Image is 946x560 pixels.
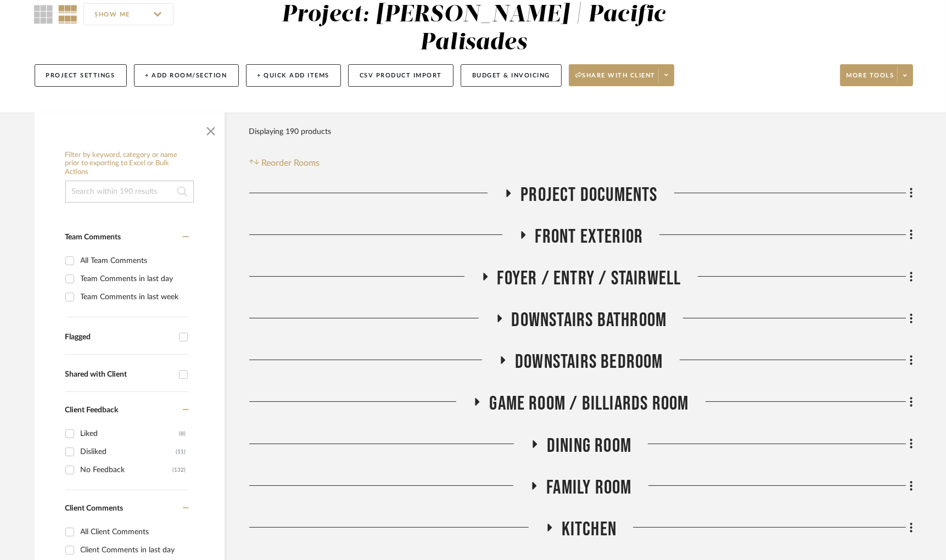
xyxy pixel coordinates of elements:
[65,406,119,414] span: Client Feedback
[461,64,562,87] button: Budget & Invoicing
[546,476,631,500] span: Family Room
[81,252,186,270] div: All Team Comments
[81,443,176,461] div: Disliked
[81,523,186,541] div: All Client Comments
[249,121,332,143] div: Displaying 190 products
[547,434,631,458] span: Dining Room
[569,64,674,86] button: Share with client
[535,225,643,249] span: Front Exterior
[35,64,127,87] button: Project Settings
[515,350,663,374] span: Downstairs Bedroom
[81,541,186,559] div: Client Comments in last day
[249,156,320,170] button: Reorder Rooms
[489,392,688,416] span: Game Room / Billiards Room
[65,370,173,379] div: Shared with Client
[512,309,667,332] span: Downstairs Bathroom
[65,181,194,203] input: Search within 190 results
[840,64,913,86] button: More tools
[520,183,657,207] span: Project Documents
[176,443,186,461] div: (11)
[200,118,222,140] button: Close
[180,425,186,443] div: (8)
[81,425,180,443] div: Liked
[65,333,173,342] div: Flagged
[575,71,656,88] span: Share with client
[282,3,665,54] div: Project: [PERSON_NAME] | Pacific Palisades
[497,267,681,290] span: Foyer / Entry / Stairwell
[261,156,320,170] span: Reorder Rooms
[81,288,186,306] div: Team Comments in last week
[562,518,617,541] span: Kitchen
[65,233,121,241] span: Team Comments
[81,270,186,288] div: Team Comments in last day
[348,64,454,87] button: CSV Product Import
[65,505,124,512] span: Client Comments
[173,461,186,479] div: (132)
[847,71,894,88] span: More tools
[134,64,239,87] button: + Add Room/Section
[81,461,173,479] div: No Feedback
[246,64,342,87] button: + Quick Add Items
[65,151,194,177] h6: Filter by keyword, category or name prior to exporting to Excel or Bulk Actions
